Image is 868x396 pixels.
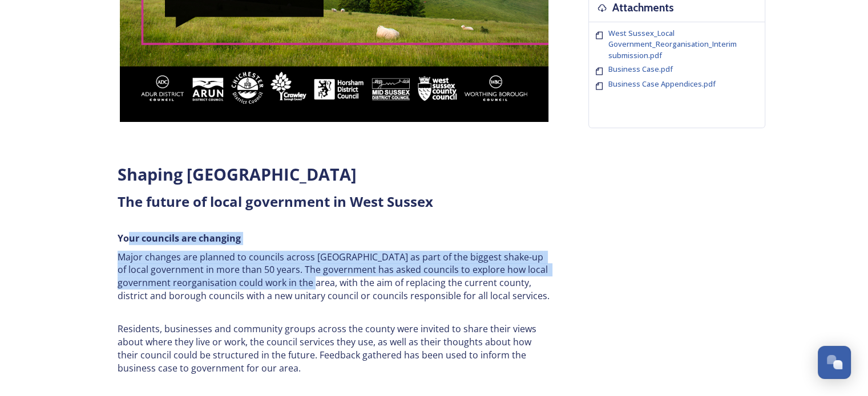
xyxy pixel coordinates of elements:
span: West Sussex_Local Government_Reorganisation_Interim submission.pdf [608,28,737,60]
span: Business Case Appendices.pdf [608,79,716,89]
button: Open Chat [818,346,851,379]
p: Residents, businesses and community groups across the county were invited to share their views ab... [118,322,551,374]
span: Business Case.pdf [608,64,673,74]
strong: The future of local government in West Sussex [118,192,433,211]
p: Major changes are planned to councils across [GEOGRAPHIC_DATA] as part of the biggest shake-up of... [118,251,551,303]
strong: Shaping [GEOGRAPHIC_DATA] [118,163,357,185]
strong: Your councils are changing [118,232,241,244]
